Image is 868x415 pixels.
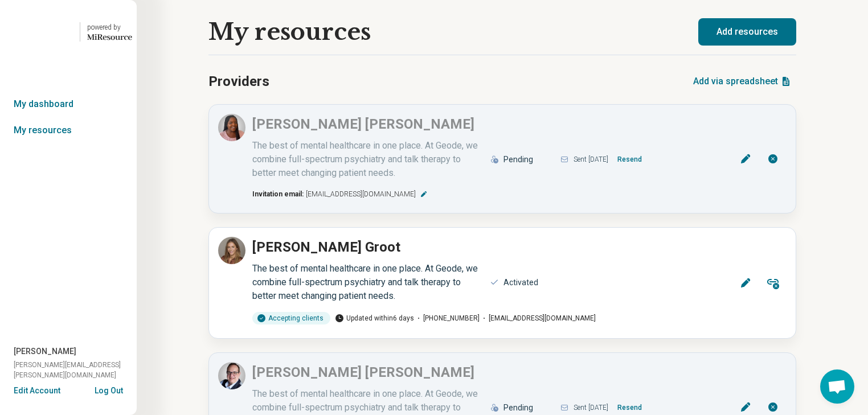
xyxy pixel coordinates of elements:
[252,114,474,134] p: [PERSON_NAME] [PERSON_NAME]
[503,277,538,289] div: Activated
[560,150,714,169] div: Sent [DATE]
[252,189,304,199] span: Invitation email:
[503,154,533,166] div: Pending
[252,237,400,257] p: [PERSON_NAME] Groot
[14,385,60,397] button: Edit Account
[208,19,371,45] h1: My resources
[698,18,796,46] button: Add resources
[503,402,533,414] div: Pending
[820,369,854,404] div: Open chat
[14,360,137,380] span: [PERSON_NAME][EMAIL_ADDRESS][PERSON_NAME][DOMAIN_NAME]
[306,189,416,199] span: [EMAIL_ADDRESS][DOMAIN_NAME]
[335,313,414,323] span: Updated within 6 days
[252,362,474,383] p: [PERSON_NAME] [PERSON_NAME]
[252,262,483,303] div: The best of mental healthcare in one place. At Geode, we combine full-spectrum psychiatry and tal...
[480,313,596,323] span: [EMAIL_ADDRESS][DOMAIN_NAME]
[252,312,330,324] div: Accepting clients
[95,385,123,394] button: Log Out
[87,22,132,32] div: powered by
[689,68,796,95] button: Add via spreadsheet
[613,150,646,169] button: Resend
[14,346,76,358] span: [PERSON_NAME]
[5,18,132,46] a: Geode Healthpowered by
[5,18,73,46] img: Geode Health
[414,313,480,323] span: [PHONE_NUMBER]
[208,71,269,92] h2: Providers
[252,139,483,180] div: The best of mental healthcare in one place. At Geode, we combine full-spectrum psychiatry and tal...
